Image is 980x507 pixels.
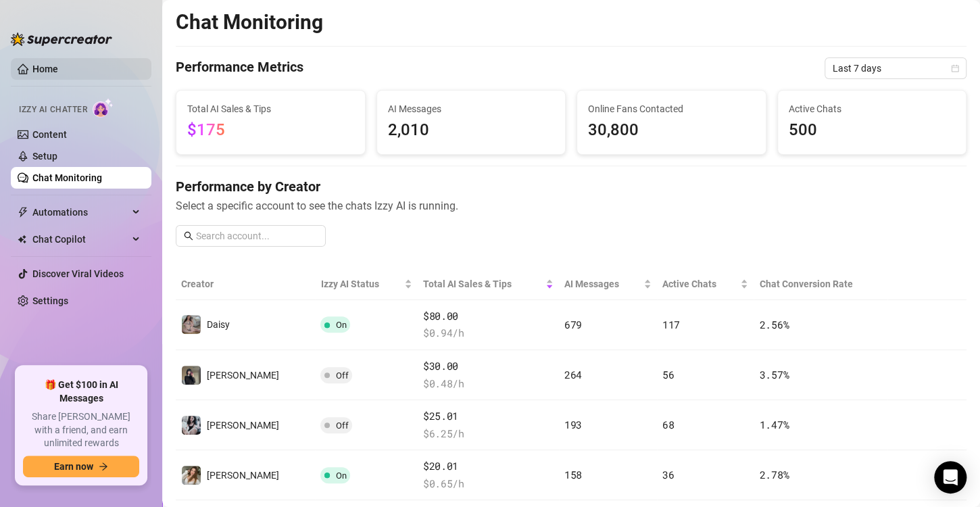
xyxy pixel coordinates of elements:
img: AI Chatter [93,98,114,118]
span: [PERSON_NAME] [207,470,279,481]
th: Total AI Sales & Tips [418,268,559,300]
img: Paige [182,466,201,485]
span: Earn now [54,461,93,472]
a: Discover Viral Videos [32,268,124,279]
span: 679 [564,318,582,331]
span: $ 0.65 /h [423,476,554,492]
span: Online Fans Contacted [588,101,755,116]
span: Active Chats [789,101,956,116]
span: 2.78 % [759,468,789,481]
h4: Performance Metrics [176,57,303,79]
th: AI Messages [559,268,657,300]
span: 117 [662,318,680,331]
span: 193 [564,418,582,431]
span: $25.01 [423,408,554,425]
span: Share [PERSON_NAME] with a friend, and earn unlimited rewards [23,410,139,450]
h4: Performance by Creator [176,177,966,196]
span: Automations [32,201,128,223]
span: $80.00 [423,308,554,324]
span: 🎁 Get $100 in AI Messages [23,379,139,405]
span: On [335,320,346,330]
span: Daisy [207,319,230,330]
span: On [335,470,346,481]
img: Anna [182,366,201,385]
img: Sadie [182,416,201,435]
a: Settings [32,295,68,306]
span: $30.00 [423,358,554,375]
div: Open Intercom Messenger [934,461,966,493]
span: 264 [564,368,582,381]
h2: Chat Monitoring [176,9,323,35]
span: $ 6.25 /h [423,426,554,442]
a: Setup [32,151,57,162]
span: AI Messages [564,276,641,291]
th: Active Chats [657,268,754,300]
span: search [184,231,193,241]
span: 56 [662,368,674,381]
span: 500 [789,118,956,143]
img: Chat Copilot [18,235,26,244]
span: Total AI Sales & Tips [187,101,354,116]
span: 2.56 % [759,318,789,331]
span: $20.01 [423,458,554,475]
span: 158 [564,468,582,481]
span: 2,010 [388,118,555,143]
span: Select a specific account to see the chats Izzy AI is running. [176,197,966,214]
span: Active Chats [662,276,738,291]
th: Creator [176,268,315,300]
span: $175 [187,120,225,139]
span: Total AI Sales & Tips [423,276,543,291]
span: AI Messages [388,101,555,116]
span: arrow-right [99,462,108,471]
img: logo-BBDzfeDw.svg [11,32,112,46]
span: Last 7 days [833,58,958,78]
span: Izzy AI Chatter [19,103,87,116]
span: Izzy AI Status [320,276,401,291]
span: Off [335,420,348,431]
a: Content [32,129,67,140]
input: Search account... [196,228,318,243]
a: Home [32,64,58,74]
span: Chat Copilot [32,228,128,250]
a: Chat Monitoring [32,172,102,183]
span: 30,800 [588,118,755,143]
img: Daisy [182,315,201,334]
span: thunderbolt [18,207,28,218]
span: 1.47 % [759,418,789,431]
span: calendar [951,64,959,72]
span: 68 [662,418,674,431]
span: 3.57 % [759,368,789,381]
span: [PERSON_NAME] [207,370,279,381]
button: Earn nowarrow-right [23,456,139,477]
span: 36 [662,468,674,481]
th: Chat Conversion Rate [754,268,887,300]
span: [PERSON_NAME] [207,420,279,431]
th: Izzy AI Status [315,268,417,300]
span: Off [335,370,348,381]
span: $ 0.94 /h [423,325,554,341]
span: $ 0.48 /h [423,376,554,392]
